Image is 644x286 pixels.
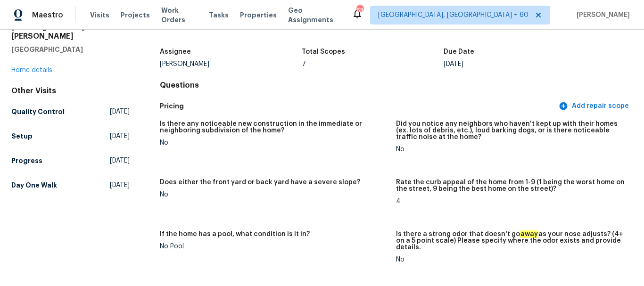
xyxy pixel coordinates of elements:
[110,180,130,190] span: [DATE]
[121,10,150,20] span: Projects
[160,49,191,55] h5: Assignee
[302,49,345,55] h5: Total Scopes
[11,177,130,194] a: Day One Walk[DATE]
[11,103,130,120] a: Quality Control[DATE]
[302,61,444,67] div: 7
[11,22,130,41] h2: [STREET_ADDRESS][PERSON_NAME]
[11,128,130,145] a: Setup[DATE]
[160,231,310,237] h5: If the home has a pool, what condition is it in?
[11,180,57,190] h5: Day One Walk
[90,10,109,20] span: Visits
[110,131,130,141] span: [DATE]
[160,101,557,111] h5: Pricing
[396,121,625,140] h5: Did you notice any neighbors who haven't kept up with their homes (ex. lots of debris, etc.), lou...
[396,198,625,204] div: 4
[160,61,302,67] div: [PERSON_NAME]
[573,10,630,20] span: [PERSON_NAME]
[396,231,625,251] h5: Is there a strong odor that doesn't go as your nose adjusts? (4+ on a 5 point scale) Please speci...
[160,121,389,134] h5: Is there any noticeable new construction in the immediate or neighboring subdivision of the home?
[160,139,389,146] div: No
[557,98,633,115] button: Add repair scope
[356,6,363,15] div: 633
[396,256,625,263] div: No
[520,230,538,238] em: away
[288,6,340,25] span: Geo Assignments
[11,107,65,116] h5: Quality Control
[11,131,33,141] h5: Setup
[378,10,528,20] span: [GEOGRAPHIC_DATA], [GEOGRAPHIC_DATA] + 60
[396,179,625,192] h5: Rate the curb appeal of the home from 1-9 (1 being the worst home on the street, 9 being the best...
[160,191,389,198] div: No
[32,10,63,20] span: Maestro
[160,179,360,186] h5: Does either the front yard or back yard have a severe slope?
[11,152,130,169] a: Progress[DATE]
[11,156,42,165] h5: Progress
[396,146,625,153] div: No
[561,100,629,112] span: Add repair scope
[160,81,633,90] h4: Questions
[209,12,229,18] span: Tasks
[160,243,389,250] div: No Pool
[110,107,130,116] span: [DATE]
[240,10,277,20] span: Properties
[444,61,586,67] div: [DATE]
[110,156,130,165] span: [DATE]
[444,49,474,55] h5: Due Date
[11,86,130,96] div: Other Visits
[160,18,633,43] div: Completed: to
[11,67,52,74] a: Home details
[161,6,198,25] span: Work Orders
[11,45,130,54] h5: [GEOGRAPHIC_DATA]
